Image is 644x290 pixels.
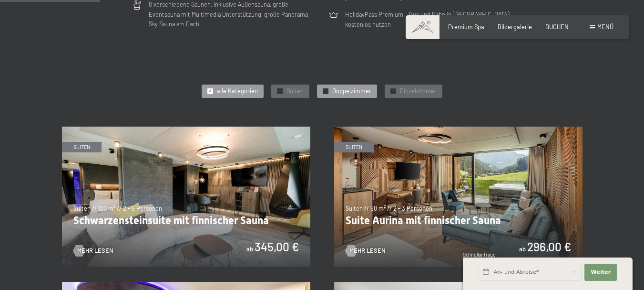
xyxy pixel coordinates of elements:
span: Einzelzimmer [400,87,437,96]
span: ✓ [392,88,395,94]
a: Mehr Lesen [73,247,113,255]
a: Mehr Lesen [346,247,386,255]
span: Schnellanfrage [463,252,496,258]
p: HolidayPass Premium – Bus und Bahn in [GEOGRAPHIC_DATA] kostenlos nutzen [345,10,513,29]
a: Schwarzensteinsuite mit finnischer Sauna [62,127,310,131]
a: Chaletsuite mit Bio-Sauna [334,282,583,287]
span: alle Kategorien [217,87,258,96]
span: ✓ [278,88,282,94]
span: ✓ [209,88,212,94]
span: Menü [597,23,613,31]
span: Suiten [286,87,304,96]
img: Suite Aurina mit finnischer Sauna [334,127,583,267]
span: Doppelzimmer [332,87,371,96]
span: Mehr Lesen [349,247,386,255]
a: Bildergalerie [498,23,532,31]
span: ✓ [324,88,327,94]
a: Romantic Suite mit Bio-Sauna [62,282,310,287]
button: Weiter [584,264,617,281]
a: Premium Spa [448,23,484,31]
a: Suite Aurina mit finnischer Sauna [334,127,583,131]
a: BUCHEN [545,23,569,31]
span: Weiter [591,269,611,276]
img: Schwarzensteinsuite mit finnischer Sauna [62,127,310,267]
span: Mehr Lesen [77,247,113,255]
